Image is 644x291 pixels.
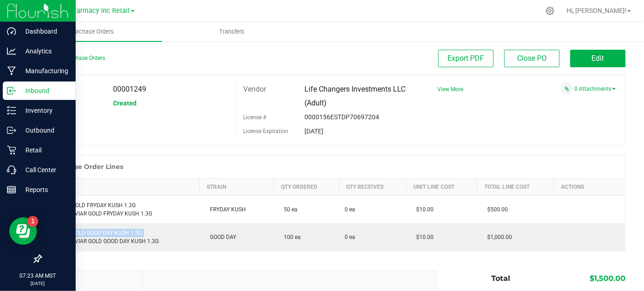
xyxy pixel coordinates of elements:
span: [DATE] [304,128,323,135]
span: $1,000.00 [483,234,513,240]
div: CAVIAR GOLD FRYDAY KUSH 1.3G Retail: CAVIAR GOLD FRYDAY KUSH 1.3G [47,201,194,218]
span: Life Changers Investments LLC (Adult) [304,85,405,107]
label: Vendor [243,82,266,96]
th: Strain [200,179,274,196]
inline-svg: Call Center [7,165,16,175]
inline-svg: Reports [7,185,16,194]
inline-svg: Dashboard [7,27,16,36]
p: 07:23 AM MST [4,272,72,280]
span: $1,500.00 [590,274,626,283]
span: Transfers [207,28,257,36]
span: 00001249 [113,85,146,93]
span: Created [113,99,137,107]
a: Transfers [162,22,302,41]
span: $500.00 [483,206,508,213]
inline-svg: Retail [7,145,16,155]
inline-svg: Analytics [7,47,16,56]
span: Edit [592,54,604,63]
button: Close PO [504,50,560,67]
span: $10.00 [411,206,434,213]
p: [DATE] [4,280,72,287]
th: Unit Line Cost [406,179,477,196]
th: Total Line Cost [477,179,554,196]
span: 100 ea [280,234,301,240]
label: License Expiration [243,127,288,135]
span: FRYDAY KUSH [205,206,246,213]
th: Qty Received [339,179,406,196]
iframe: Resource center unread badge [27,216,38,227]
p: Reports [16,184,72,195]
button: Edit [570,50,626,67]
inline-svg: Manufacturing [7,66,16,76]
span: Notes [48,278,135,289]
span: Total [491,274,510,283]
span: 0 ea [345,233,355,241]
a: 0 Attachments [574,86,616,92]
inline-svg: Outbound [7,126,16,135]
a: View More [437,86,463,93]
th: Qty Ordered [274,179,339,196]
inline-svg: Inbound [7,86,16,95]
span: 0000156ESTDP70697204 [304,113,379,121]
span: Export PDF [448,54,484,63]
span: Globe Farmacy Inc Retail [54,7,130,15]
span: Close PO [517,54,547,63]
span: Attach a document [561,82,573,95]
th: Item [42,179,200,196]
p: Inventory [16,105,72,116]
p: Call Center [16,164,72,175]
span: 50 ea [280,206,298,213]
a: Purchase Orders [22,22,162,41]
label: License # [243,111,266,124]
span: Hi, [PERSON_NAME]! [566,7,626,14]
p: Analytics [16,46,72,57]
span: Purchase Orders [58,28,126,36]
p: Manufacturing [16,65,72,76]
inline-svg: Inventory [7,106,16,115]
h1: Purchase Order Lines [50,163,123,170]
p: Inbound [16,85,72,96]
span: $10.00 [411,234,434,240]
th: Actions [554,179,625,196]
span: 0 ea [345,205,355,214]
div: Manage settings [544,6,556,15]
div: CAVIAR GOLD GOOD DAY KUSH 1.3G Retail: CAVIAR GOLD GOOD DAY KUSH 1.3G [47,229,194,245]
iframe: Resource center [9,217,37,245]
p: Dashboard [16,26,72,37]
button: Export PDF [438,50,494,67]
p: Outbound [16,125,72,136]
span: GOOD DAY [205,234,236,240]
p: Retail [16,145,72,156]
